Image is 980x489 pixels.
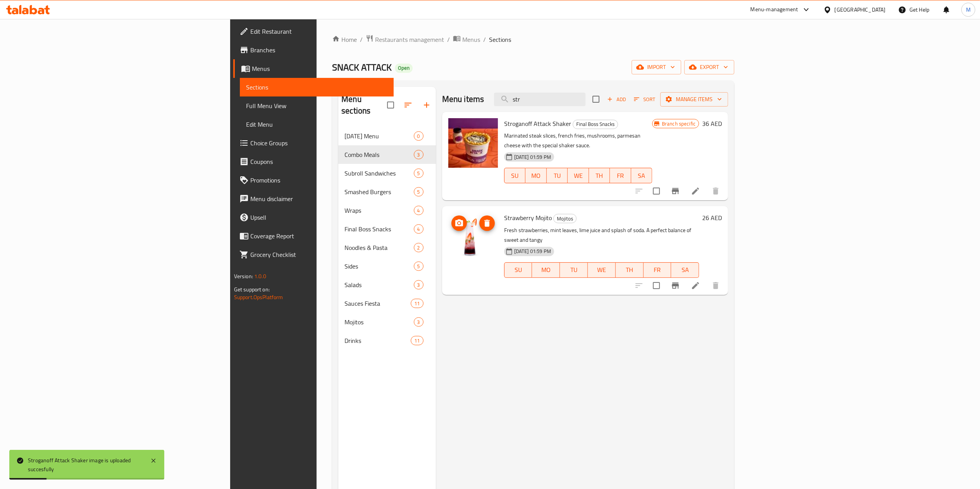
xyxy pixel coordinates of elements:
[233,245,394,264] a: Grocery Checklist
[338,145,436,164] div: Combo Meals3
[344,262,413,271] span: Sides
[647,264,668,275] span: FR
[250,157,388,166] span: Coupons
[332,34,734,45] nav: breadcrumb
[411,337,423,344] span: 11
[684,60,734,74] button: export
[660,92,728,107] button: Manage items
[233,22,394,41] a: Edit Restaurant
[233,208,394,227] a: Upsell
[648,183,665,199] span: Select to update
[338,331,436,350] div: Drinks11
[250,138,388,148] span: Choice Groups
[706,182,725,200] button: delete
[366,34,444,45] a: Restaurants management
[250,27,388,36] span: Edit Restaurant
[414,188,423,196] span: 5
[448,118,498,168] img: Stroganoff Attack Shaker
[344,336,411,345] div: Drinks
[751,5,798,14] div: Menu-management
[240,96,394,115] a: Full Menu View
[338,124,436,353] nav: Menu sections
[233,171,394,189] a: Promotions
[613,170,628,181] span: FR
[638,62,675,72] span: import
[479,215,495,231] button: delete image
[589,168,610,183] button: TH
[233,134,394,152] a: Choice Groups
[966,5,971,14] span: M
[250,45,388,55] span: Branches
[504,262,532,278] button: SU
[234,271,253,281] span: Version:
[338,257,436,275] div: Sides5
[414,226,423,233] span: 4
[414,187,424,196] div: items
[338,275,436,294] div: Salads3
[706,276,725,295] button: delete
[344,206,413,215] span: Wraps
[619,264,641,275] span: TH
[234,284,270,294] span: Get support on:
[632,60,681,74] button: import
[344,317,413,327] span: Mojitos
[504,118,571,129] span: Stroganoff Attack Shaker
[588,262,616,278] button: WE
[344,243,413,252] span: Noodles & Pasta
[508,264,529,275] span: SU
[667,95,722,104] span: Manage items
[414,151,423,158] span: 3
[535,264,557,275] span: MO
[344,280,413,289] span: Salads
[634,95,655,104] span: Sort
[691,186,700,196] a: Edit menu item
[447,35,450,44] li: /
[504,168,525,183] button: SU
[417,96,436,114] button: Add section
[604,93,629,105] button: Add
[606,95,627,104] span: Add
[629,93,660,105] span: Sort items
[504,212,552,224] span: Strawberry Mojito
[588,91,604,107] span: Select section
[702,212,722,223] h6: 26 AED
[508,170,522,181] span: SU
[414,169,424,178] div: items
[571,170,586,181] span: WE
[547,168,568,183] button: TU
[338,313,436,331] div: Mojitos3
[382,97,399,113] span: Select all sections
[604,93,629,105] span: Add item
[399,96,417,114] span: Sort sections
[414,262,424,271] div: items
[489,35,511,44] span: Sections
[554,214,576,223] span: Mojitos
[666,182,685,200] button: Branch-specific-item
[414,281,423,289] span: 3
[451,215,467,231] button: upload picture
[344,299,411,308] span: Sauces Fiesta
[254,271,266,281] span: 1.0.0
[344,187,413,196] span: Smashed Burgers
[250,231,388,241] span: Coverage Report
[835,5,886,14] div: [GEOGRAPHIC_DATA]
[483,35,486,44] li: /
[511,248,554,255] span: [DATE] 01:59 PM
[344,169,413,178] span: Subroll Sandwiches
[338,238,436,257] div: Noodles & Pasta2
[344,224,413,234] span: Final Boss Snacks
[573,120,618,129] div: Final Boss Snacks
[411,299,423,308] div: items
[240,115,394,134] a: Edit Menu
[631,168,652,183] button: SA
[338,127,436,145] div: [DATE] Menu0
[648,277,665,294] span: Select to update
[659,120,699,127] span: Branch specific
[252,64,388,73] span: Menus
[411,300,423,307] span: 11
[246,83,388,92] span: Sections
[702,118,722,129] h6: 36 AED
[414,263,423,270] span: 5
[532,262,560,278] button: MO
